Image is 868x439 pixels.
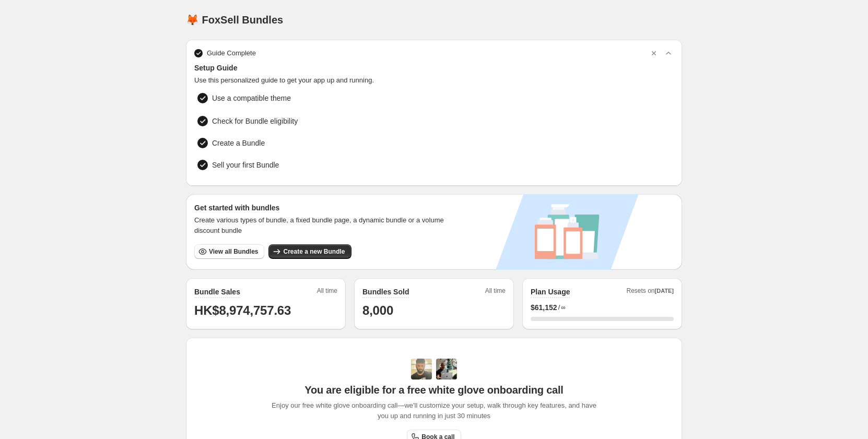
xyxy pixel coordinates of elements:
[212,160,362,170] span: Sell your first Bundle
[304,384,563,396] span: You are eligible for a free white glove onboarding call
[268,244,351,259] button: Create a new Bundle
[655,288,674,294] span: [DATE]
[362,302,506,319] h1: 8,000
[194,75,674,86] span: Use this personalized guide to get your app up and running.
[531,302,557,313] span: $ 61,152
[212,138,265,148] span: Create a Bundle
[194,215,454,236] span: Create various types of bundle, a fixed bundle page, a dynamic bundle or a volume discount bundle
[209,247,258,256] span: View all Bundles
[436,359,457,379] img: Prakhar
[531,302,674,313] div: /
[212,93,603,103] span: Use a compatible theme
[186,14,283,26] h1: 🦊 FoxSell Bundles
[194,287,240,297] h2: Bundle Sales
[411,359,432,379] img: Adi
[317,287,337,298] span: All time
[531,287,570,297] h2: Plan Usage
[207,48,256,58] span: Guide Complete
[194,203,454,213] h3: Get started with bundles
[194,63,674,73] span: Setup Guide
[561,303,566,312] span: ∞
[194,244,264,259] button: View all Bundles
[212,116,298,126] span: Check for Bundle eligibility
[283,247,345,256] span: Create a new Bundle
[194,302,337,319] h1: HK$8,974,757.63
[266,400,602,421] span: Enjoy our free white glove onboarding call—we'll customize your setup, walk through key features,...
[627,287,674,298] span: Resets on
[362,287,409,297] h2: Bundles Sold
[485,287,506,298] span: All time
